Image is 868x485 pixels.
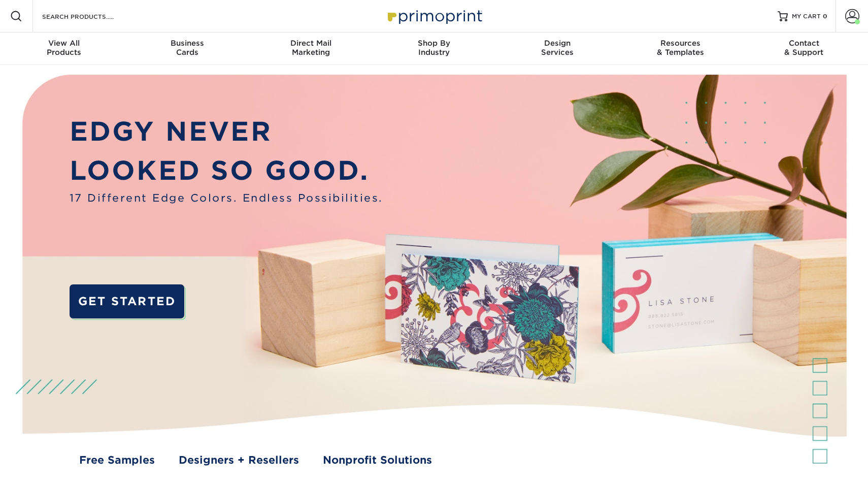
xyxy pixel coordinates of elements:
[619,39,742,57] div: & Templates
[619,39,742,48] span: Resources
[383,5,485,27] img: Primoprint
[792,12,821,21] span: MY CART
[619,33,742,65] a: Resources& Templates
[823,13,827,20] span: 0
[249,39,373,48] span: Direct Mail
[742,39,865,48] span: Contact
[70,112,383,151] p: EDGY NEVER
[3,39,126,48] span: View All
[323,452,432,468] a: Nonprofit Solutions
[126,39,249,48] span: Business
[742,39,865,57] div: & Support
[41,10,140,22] input: SEARCH PRODUCTS.....
[70,284,185,319] a: GET STARTED
[3,39,126,57] div: Products
[126,39,249,57] div: Cards
[495,39,619,48] span: Design
[373,39,496,57] div: Industry
[742,33,865,65] a: Contact& Support
[249,39,373,57] div: Marketing
[126,33,249,65] a: BusinessCards
[495,33,619,65] a: DesignServices
[70,190,383,206] span: 17 Different Edge Colors. Endless Possibilities.
[3,33,126,65] a: View AllProducts
[373,33,496,65] a: Shop ByIndustry
[373,39,496,48] span: Shop By
[249,33,373,65] a: Direct MailMarketing
[495,39,619,57] div: Services
[70,151,383,190] p: LOOKED SO GOOD.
